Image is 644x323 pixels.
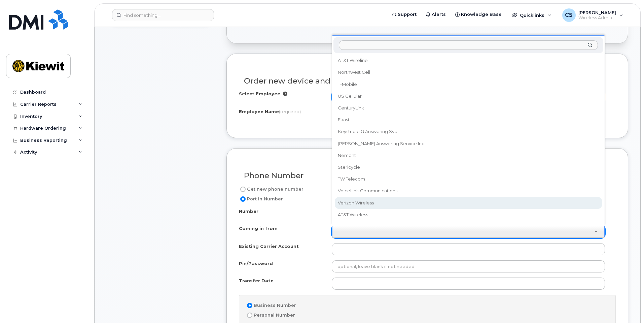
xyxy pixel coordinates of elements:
div: Verizon Wireline [335,221,601,232]
div: T-Mobile [335,79,601,90]
div: CenturyLink [335,103,601,113]
div: VoiceLink Communications [335,186,601,196]
div: Keystriple G Answering Svc [335,127,601,137]
div: Northwest Cell [335,67,601,78]
iframe: Messenger Launcher [615,294,639,318]
div: AT&T Wireless [335,209,601,220]
div: TW Telecom [335,174,601,184]
div: Stericycle [335,162,601,172]
div: [PERSON_NAME] Answering Service Inc [335,138,601,149]
div: Faast [335,115,601,125]
div: US Cellular [335,91,601,101]
div: Verizon Wireless [335,198,601,208]
div: AT&T Wireline [335,55,601,66]
div: Nemont [335,150,601,161]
